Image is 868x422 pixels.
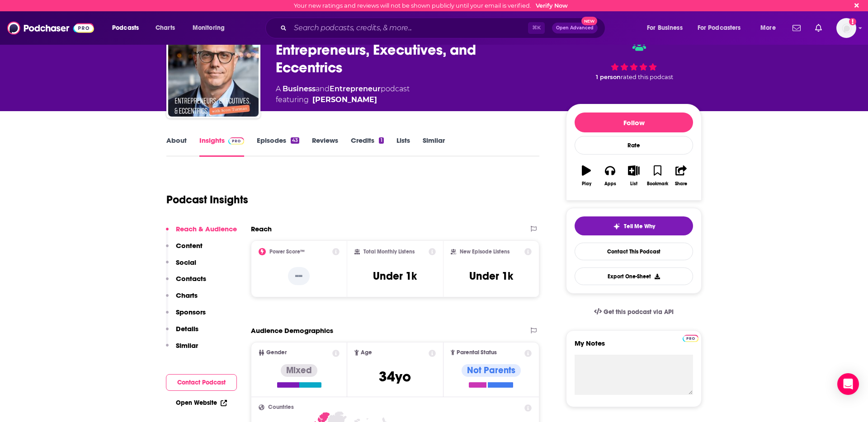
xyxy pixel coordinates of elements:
[596,74,621,80] span: 1 person
[698,22,741,34] span: For Podcasters
[166,225,237,241] button: Reach & Audience
[379,368,411,385] span: 34 yo
[176,341,198,350] p: Similar
[166,274,206,291] button: Contacts
[294,2,568,9] div: Your new ratings and reviews will not be shown publicly until your email is verified.
[552,23,598,33] button: Open AdvancedNew
[251,326,333,335] h2: Audience Demographics
[112,22,139,34] span: Podcasts
[257,136,299,157] a: Episodes43
[760,22,776,34] span: More
[251,225,272,233] h2: Reach
[176,308,206,316] p: Sponsors
[460,249,509,255] h2: New Episode Listens
[316,84,330,93] span: and
[575,159,598,192] button: Play
[268,404,294,410] span: Countries
[166,136,187,157] a: About
[836,18,856,38] span: Logged in as Castillo1864
[575,136,693,155] div: Rate
[176,399,227,407] a: Open Website
[575,339,693,355] label: My Notes
[312,94,377,105] a: Scott Turman
[789,20,804,36] a: Show notifications dropdown
[176,274,206,283] p: Contacts
[276,84,410,105] div: A podcast
[166,341,198,358] button: Similar
[193,22,225,34] span: Monitoring
[7,19,94,37] img: Podchaser - Follow, Share and Rate Podcasts
[176,241,203,250] p: Content
[266,350,287,356] span: Gender
[613,223,620,230] img: tell me why sparkle
[581,17,598,25] span: New
[837,373,859,395] div: Open Intercom Messenger
[199,136,244,157] a: InsightsPodchaser Pro
[156,22,175,34] span: Charts
[290,21,528,35] input: Search podcasts, credits, & more...
[166,374,237,391] button: Contact Podcast
[166,241,203,258] button: Content
[291,137,299,144] div: 43
[176,258,196,267] p: Social
[276,94,410,105] span: featuring
[396,136,410,157] a: Lists
[166,324,198,341] button: Details
[566,33,702,89] div: 1 personrated this podcast
[228,137,244,145] img: Podchaser Pro
[288,267,310,285] p: --
[575,113,693,132] button: Follow
[269,249,305,255] h2: Power Score™
[575,267,693,285] button: Export One-Sheet
[166,308,206,324] button: Sponsors
[692,21,754,35] button: open menu
[641,21,694,35] button: open menu
[683,335,698,342] img: Podchaser Pro
[849,18,856,25] svg: Email not verified
[670,159,693,192] button: Share
[836,18,856,38] img: User Profile
[150,21,180,35] a: Charts
[754,21,787,35] button: open menu
[836,18,856,38] button: Show profile menu
[587,301,681,323] a: Get this podcast via API
[176,324,198,333] p: Details
[330,84,381,93] a: Entrepreneur
[469,269,513,283] h3: Under 1k
[312,136,338,157] a: Reviews
[351,136,383,157] a: Credits1
[604,181,616,187] div: Apps
[624,223,655,230] span: Tell Me Why
[283,84,316,93] a: Business
[683,333,698,342] a: Pro website
[379,137,383,144] div: 1
[166,291,198,308] button: Charts
[274,18,614,38] div: Search podcasts, credits, & more...
[106,21,151,35] button: open menu
[462,364,521,377] div: Not Parents
[176,225,237,233] p: Reach & Audience
[423,136,445,157] a: Similar
[528,22,545,34] span: ⌘ K
[556,26,594,30] span: Open Advanced
[363,249,415,255] h2: Total Monthly Listens
[621,74,673,80] span: rated this podcast
[675,181,687,187] div: Share
[582,181,591,187] div: Play
[646,159,669,192] button: Bookmark
[622,159,646,192] button: List
[457,350,497,356] span: Parental Status
[281,364,317,377] div: Mixed
[604,308,674,316] span: Get this podcast via API
[575,243,693,260] a: Contact This Podcast
[168,26,259,117] img: Entrepreneurs, Executives, and Eccentrics
[373,269,417,283] h3: Under 1k
[536,2,568,9] a: Verify Now
[176,291,198,300] p: Charts
[598,159,622,192] button: Apps
[575,216,693,235] button: tell me why sparkleTell Me Why
[811,20,826,36] a: Show notifications dropdown
[166,258,196,275] button: Social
